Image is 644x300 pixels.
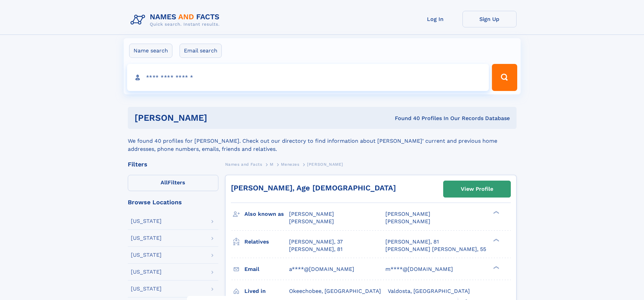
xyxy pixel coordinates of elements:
a: [PERSON_NAME], 81 [289,246,342,253]
button: Search Button [492,64,517,91]
h3: Lived in [244,285,289,297]
h3: Email [244,263,289,275]
div: [US_STATE] [131,235,162,241]
a: Log In [408,11,462,27]
span: [PERSON_NAME] [289,211,334,217]
span: [PERSON_NAME] [385,211,430,217]
span: M [270,162,273,167]
div: Browse Locations [128,199,218,205]
div: ❯ [492,238,500,242]
span: Menezes [281,162,299,167]
label: Name search [129,44,172,58]
div: [US_STATE] [131,252,162,258]
label: Email search [180,44,222,58]
span: [PERSON_NAME] [385,218,430,225]
h3: Relatives [244,236,289,248]
div: ❯ [492,210,500,215]
div: [US_STATE] [131,269,162,275]
a: Sign Up [462,11,517,27]
h3: Also known as [244,208,289,220]
input: search input [127,64,489,91]
div: ❯ [492,265,500,270]
span: [PERSON_NAME] [289,218,334,225]
a: [PERSON_NAME], 37 [289,238,343,246]
span: Valdosta, [GEOGRAPHIC_DATA] [388,288,470,294]
div: View Profile [461,181,493,197]
img: Logo Names and Facts [128,11,225,29]
div: Filters [128,161,218,167]
span: Okeechobee, [GEOGRAPHIC_DATA] [289,288,381,294]
a: [PERSON_NAME] [PERSON_NAME], 55 [385,246,486,253]
span: All [161,179,168,186]
a: Names and Facts [225,160,262,168]
a: [PERSON_NAME], 81 [385,238,439,246]
div: [US_STATE] [131,286,162,292]
label: Filters [128,175,218,191]
a: [PERSON_NAME], Age [DEMOGRAPHIC_DATA] [231,184,396,192]
div: We found 40 profiles for [PERSON_NAME]. Check out our directory to find information about [PERSON... [128,129,517,153]
a: View Profile [444,181,510,197]
span: [PERSON_NAME] [307,162,343,167]
a: M [270,160,273,168]
div: [US_STATE] [131,218,162,224]
h1: [PERSON_NAME] [135,114,301,122]
a: Menezes [281,160,299,168]
div: Found 40 Profiles In Our Records Database [301,115,510,122]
